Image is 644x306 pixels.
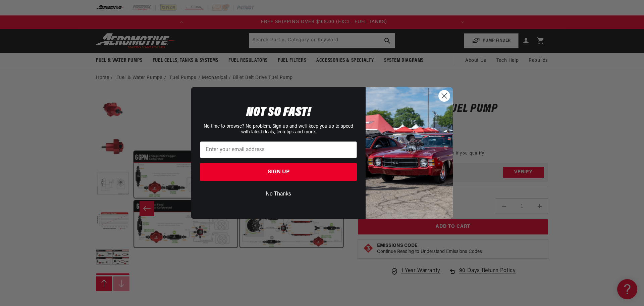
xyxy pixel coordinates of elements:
span: NOT SO FAST! [246,106,311,119]
img: 85cdd541-2605-488b-b08c-a5ee7b438a35.jpeg [366,87,453,218]
button: No Thanks [200,188,357,201]
button: SIGN UP [200,163,357,181]
button: Close dialog [438,90,450,102]
span: No time to browse? No problem. Sign up and we'll keep you up to speed with latest deals, tech tip... [204,124,353,135]
input: Enter your email address [200,141,357,158]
